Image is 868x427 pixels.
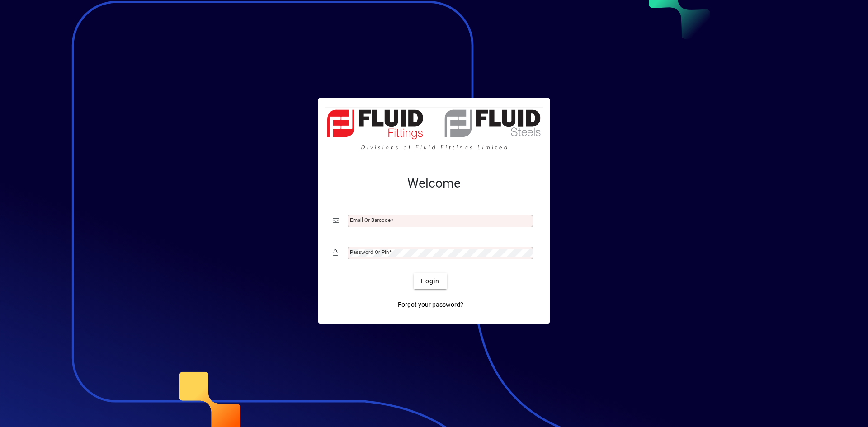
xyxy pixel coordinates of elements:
[333,176,535,191] h2: Welcome
[394,296,467,313] a: Forgot your password?
[350,217,391,223] mat-label: Email or Barcode
[421,277,439,286] span: Login
[414,273,447,289] button: Login
[350,249,389,255] mat-label: Password or Pin
[398,300,463,310] span: Forgot your password?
